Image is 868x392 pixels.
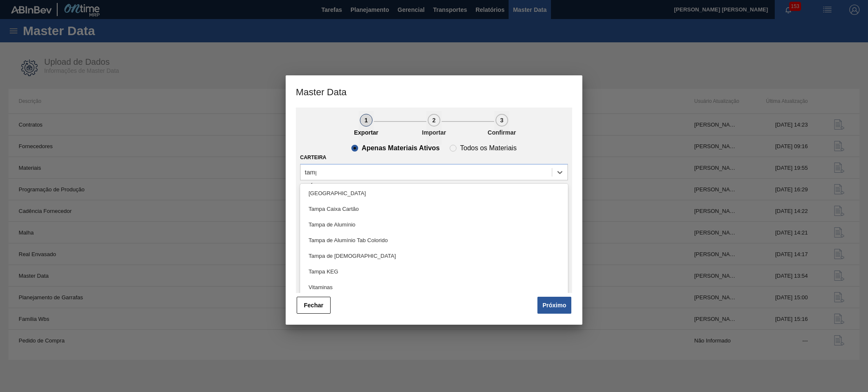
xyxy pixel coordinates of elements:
[297,297,331,314] button: Fechar
[300,248,568,264] div: Tampa de [DEMOGRAPHIC_DATA]
[300,264,568,279] div: Tampa KEG
[495,114,508,127] div: 3
[345,129,387,136] p: Exportar
[300,279,568,295] div: Vitaminas
[351,145,440,152] clb-radio-button: Apenas Materiais Ativos
[428,114,440,127] div: 2
[481,129,523,136] p: Confirmar
[494,111,509,145] button: 3Confirmar
[300,217,568,232] div: Tampa de Alumínio
[413,129,455,136] p: Importar
[537,297,571,314] button: Próximo
[286,75,582,108] h3: Master Data
[300,155,326,160] label: Carteira
[300,185,568,201] div: [GEOGRAPHIC_DATA]
[300,183,350,189] label: Família Rotulada
[450,145,516,152] clb-radio-button: Todos os Materiais
[360,114,373,127] div: 1
[300,232,568,248] div: Tampa de Alumínio Tab Colorido
[426,111,442,145] button: 2Importar
[300,201,568,217] div: Tampa Caixa Cartão
[359,111,374,145] button: 1Exportar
